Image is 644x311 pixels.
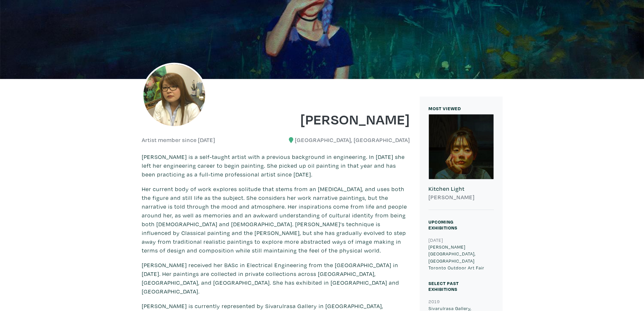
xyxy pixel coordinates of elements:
small: Upcoming Exhibitions [428,219,457,231]
p: [PERSON_NAME][GEOGRAPHIC_DATA], [GEOGRAPHIC_DATA] Toronto Outdoor Art Fair [428,243,494,271]
h6: Artist member since [DATE] [142,136,215,144]
small: [DATE] [428,237,443,243]
h6: Kitchen Light [428,185,494,192]
small: 2019 [428,298,440,305]
img: phpThumb.php [142,63,207,128]
p: [PERSON_NAME] received her BASc in Electrical Engineering from the [GEOGRAPHIC_DATA] in [DATE]. H... [142,261,410,296]
p: Her current body of work explores solitude that stems from an [MEDICAL_DATA], and uses both the f... [142,185,410,255]
h1: [PERSON_NAME] [281,110,410,128]
a: Kitchen Light [PERSON_NAME] [428,114,494,210]
small: MOST VIEWED [428,105,461,111]
h6: [PERSON_NAME] [428,194,494,201]
small: Select Past Exhibitions [428,280,459,292]
p: [PERSON_NAME] is a self-taught artist with a previous background in engineering. In [DATE] she le... [142,152,410,179]
h6: [GEOGRAPHIC_DATA], [GEOGRAPHIC_DATA] [281,136,410,144]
